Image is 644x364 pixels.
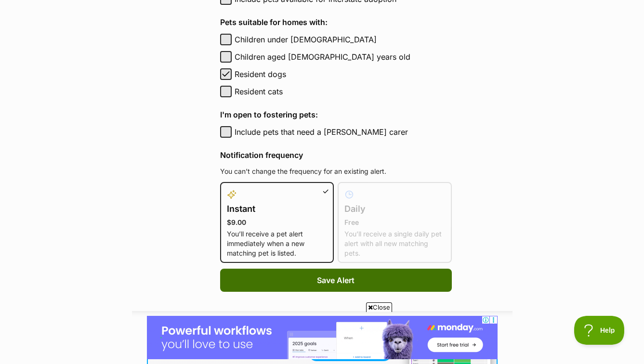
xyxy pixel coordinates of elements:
[227,229,328,258] p: You’ll receive a pet alert immediately when a new matching pet is listed.
[227,218,328,227] p: $9.00
[344,229,445,258] p: You’ll receive a single daily pet alert with all new matching pets.
[574,316,625,345] iframe: Help Scout Beacon - Open
[235,51,452,63] label: Children aged [DEMOGRAPHIC_DATA] years old
[220,149,452,161] h4: Notification frequency
[220,269,452,292] button: Save Alert
[317,274,355,286] span: Save Alert
[220,167,452,176] p: You can’t change the frequency for an existing alert.
[235,34,452,45] label: Children under [DEMOGRAPHIC_DATA]
[344,218,445,227] p: Free
[220,16,452,28] h4: Pets suitable for homes with:
[235,86,452,97] label: Resident cats
[344,202,445,216] h4: Daily
[220,109,452,120] h4: I'm open to fostering pets:
[235,126,452,138] label: Include pets that need a [PERSON_NAME] carer
[227,202,328,216] h4: Instant
[235,68,452,80] label: Resident dogs
[366,302,392,312] span: Close
[147,316,498,359] iframe: Advertisement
